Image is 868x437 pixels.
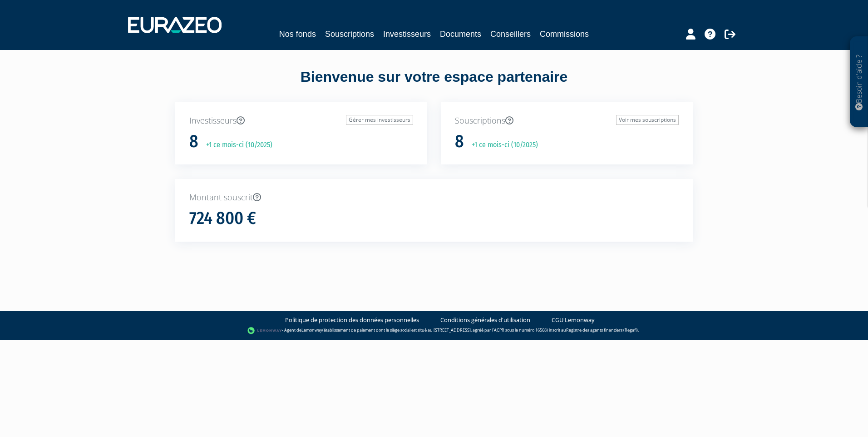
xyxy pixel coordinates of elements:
h1: 8 [189,132,198,151]
p: +1 ce mois-ci (10/2025) [465,140,538,150]
a: Voir mes souscriptions [616,115,679,125]
a: Lemonway [301,327,322,333]
a: Registre des agents financiers (Regafi) [566,327,638,333]
p: Investisseurs [189,115,413,127]
a: Commissions [540,28,589,40]
div: Bienvenue sur votre espace partenaire [168,67,700,102]
p: Montant souscrit [189,192,679,204]
h1: 724 800 € [189,209,256,228]
a: CGU Lemonway [552,316,595,324]
a: Documents [440,28,481,40]
a: Investisseurs [383,28,431,40]
a: Souscriptions [325,28,374,40]
a: Conseillers [490,28,531,40]
h1: 8 [455,132,464,151]
a: Politique de protection des données personnelles [285,316,419,324]
p: Souscriptions [455,115,679,127]
a: Nos fonds [279,28,316,40]
img: logo-lemonway.png [247,326,282,335]
a: Conditions générales d'utilisation [440,316,530,324]
div: - Agent de (établissement de paiement dont le siège social est situé au [STREET_ADDRESS], agréé p... [9,326,859,335]
a: Gérer mes investisseurs [346,115,413,125]
p: Besoin d'aide ? [854,41,864,123]
p: +1 ce mois-ci (10/2025) [200,140,272,150]
img: 1732889491-logotype_eurazeo_blanc_rvb.png [128,17,222,33]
